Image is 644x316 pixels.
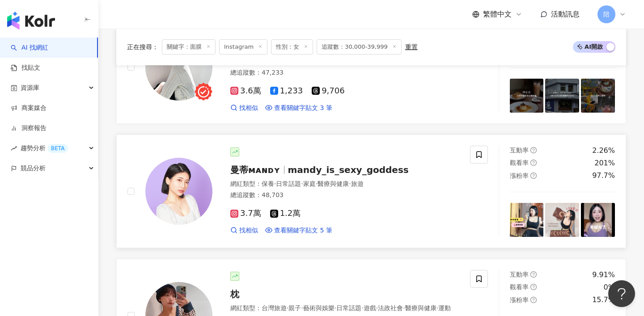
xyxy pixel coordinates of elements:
[271,39,313,55] span: 性別：女
[265,226,332,235] a: 查看關鍵字貼文 5 筆
[116,10,626,124] a: KOL Avatar[PERSON_NAME]I'm ALICEtsai_linnn__Alice采采網紅類型：甜點·飲料·日常話題·美食·穿搭總追蹤數：47,2333.6萬1,2339,706...
[530,147,537,153] span: question-circle
[376,304,378,312] span: ·
[11,145,17,152] span: rise
[592,270,615,280] div: 9.91%
[276,180,301,187] span: 日常話題
[11,124,47,133] a: 洞察報告
[592,171,615,181] div: 97.7%
[608,280,635,307] iframe: Help Scout Beacon - Open
[230,104,258,113] a: 找相似
[351,180,364,187] span: 旅遊
[270,86,303,96] span: 1,233
[436,304,438,312] span: ·
[145,158,212,225] img: KOL Avatar
[230,68,459,77] div: 總追蹤數 ： 47,233
[349,180,351,187] span: ·
[545,203,579,237] img: post-image
[510,147,529,154] span: 互動率
[545,79,579,113] img: post-image
[11,104,47,113] a: 商案媒合
[510,271,529,278] span: 互動率
[274,226,332,235] span: 查看關鍵字貼文 5 筆
[510,159,529,166] span: 觀看率
[230,209,261,218] span: 3.7萬
[510,296,529,303] span: 漲粉率
[47,144,68,153] div: BETA
[403,304,405,312] span: ·
[510,203,544,237] img: post-image
[301,304,303,312] span: ·
[230,304,459,313] div: 網紅類型 ：
[262,180,274,187] span: 保養
[288,304,301,312] span: 親子
[378,304,403,312] span: 法政社會
[530,160,537,166] span: question-circle
[219,39,267,55] span: Instagram
[21,138,68,158] span: 趨勢分析
[303,304,335,312] span: 藝術與娛樂
[530,297,537,303] span: question-circle
[230,180,459,189] div: 網紅類型 ：
[230,289,239,299] span: 枕
[318,180,349,187] span: 醫療與健康
[145,34,212,101] img: KOL Avatar
[364,304,376,312] span: 遊戲
[551,10,580,18] span: 活動訊息
[603,9,610,19] span: 陪
[530,271,537,278] span: question-circle
[361,304,363,312] span: ·
[21,78,39,98] span: 資源庫
[510,79,544,113] img: post-image
[288,164,409,175] span: mandy_is_sexy_goddess
[21,158,46,178] span: 競品分析
[303,180,316,187] span: 家庭
[581,203,615,237] img: post-image
[11,43,48,52] a: searchAI 找網紅
[7,12,55,29] img: logo
[274,104,332,113] span: 查看關鍵字貼文 3 筆
[287,304,288,312] span: ·
[438,304,451,312] span: 運動
[270,209,301,218] span: 1.2萬
[239,104,258,113] span: 找相似
[581,79,615,113] img: post-image
[230,226,258,235] a: 找相似
[116,135,626,248] a: KOL Avatar曼蒂ᴍᴀɴᴅʏmandy_is_sexy_goddess網紅類型：保養·日常話題·家庭·醫療與健康·旅遊總追蹤數：48,7033.7萬1.2萬找相似查看關鍵字貼文 5 筆互動...
[301,180,303,187] span: ·
[592,295,615,305] div: 15.7%
[510,283,529,291] span: 觀看率
[162,39,216,55] span: 關鍵字：面膜
[230,191,459,200] div: 總追蹤數 ： 48,703
[530,284,537,290] span: question-circle
[317,39,402,55] span: 追蹤數：30,000-39,999
[594,158,615,168] div: 201%
[274,180,276,187] span: ·
[530,173,537,179] span: question-circle
[335,304,336,312] span: ·
[230,164,280,175] span: 曼蒂ᴍᴀɴᴅʏ
[11,63,40,72] a: 找貼文
[483,9,512,19] span: 繁體中文
[312,86,345,96] span: 9,706
[230,86,261,96] span: 3.6萬
[239,226,258,235] span: 找相似
[604,282,615,292] div: 0%
[405,304,436,312] span: 醫療與健康
[316,180,318,187] span: ·
[265,104,332,113] a: 查看關鍵字貼文 3 筆
[510,172,529,179] span: 漲粉率
[127,43,158,51] span: 正在搜尋 ：
[336,304,361,312] span: 日常話題
[405,43,418,51] div: 重置
[592,146,615,156] div: 2.26%
[262,304,287,312] span: 台灣旅遊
